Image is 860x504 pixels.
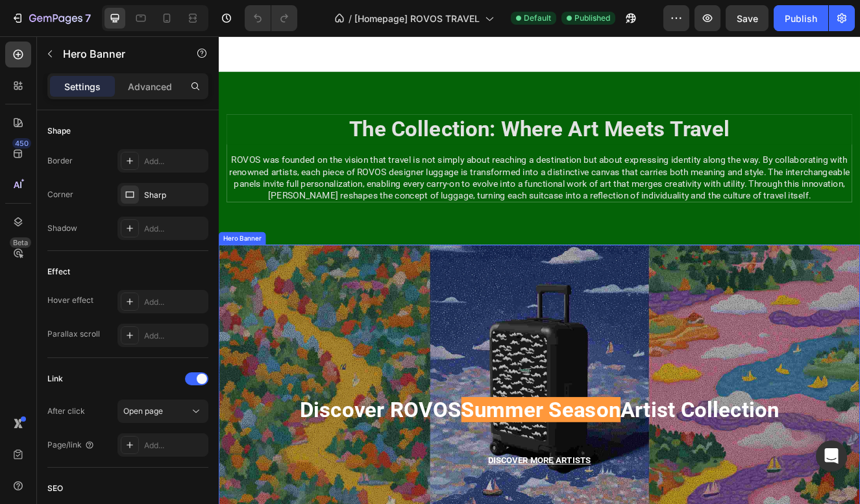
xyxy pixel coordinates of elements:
[12,138,31,149] div: 450
[574,12,610,24] span: Published
[219,36,860,504] iframe: Design area
[144,156,205,167] div: Add...
[47,405,85,417] div: After click
[737,13,758,24] span: Save
[47,373,63,385] div: Link
[85,10,91,26] p: 7
[47,483,63,494] div: SEO
[774,5,828,31] button: Publish
[123,406,163,416] span: Open page
[245,5,297,31] div: Undo/Redo
[144,440,205,451] div: Add...
[816,440,847,472] div: Open Intercom Messenger
[524,12,551,24] span: Default
[47,294,93,306] div: Hover effect
[117,400,208,423] button: Open page
[144,223,205,235] div: Add...
[785,12,817,25] div: Publish
[726,5,768,31] button: Save
[488,438,681,468] span: Artist Collection
[295,438,488,468] span: Summer Season
[47,266,70,278] div: Effect
[144,330,205,342] div: Add...
[64,80,101,93] p: Settings
[47,222,77,234] div: Shadow
[10,237,31,248] div: Beta
[5,5,97,31] button: 7
[144,189,205,201] div: Sharp
[47,189,73,200] div: Corner
[144,296,205,308] div: Add...
[47,155,73,167] div: Border
[99,438,295,468] span: Discover ROVOS
[354,12,480,25] span: [Homepage] ROVOS TRAVEL
[63,46,173,62] p: Hero Banner
[3,239,55,251] div: Hero Banner
[47,328,100,340] div: Parallax scroll
[47,439,95,451] div: Page/link
[11,143,768,200] p: ROVOS was founded on the vision that travel is not simply about reaching a destination but about ...
[128,80,172,93] p: Advanced
[349,12,352,25] span: /
[47,125,71,137] div: Shape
